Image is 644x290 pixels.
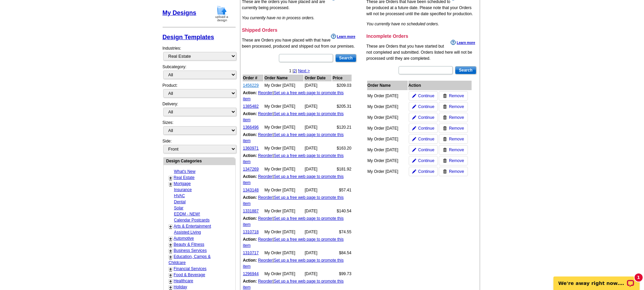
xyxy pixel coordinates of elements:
[332,187,352,193] td: $57.41
[418,93,434,99] span: Continue
[293,69,296,73] a: 2
[443,105,447,109] img: trashcan-icon.gif
[332,208,352,214] td: $140.54
[243,251,259,255] a: 1310717
[304,82,332,89] td: [DATE]
[409,167,438,176] a: Continue
[412,159,416,163] img: pencil-icon.gif
[443,159,447,163] img: trashcan-icon.gif
[418,147,434,153] span: Continue
[169,242,172,247] a: +
[243,75,264,81] th: Order #
[243,279,344,290] a: Set up a free web page to promote this item
[243,146,259,151] a: 1360971
[451,40,475,45] a: Learn more
[243,271,259,276] a: 1296944
[418,125,434,131] span: Continue
[455,66,476,74] input: Search
[243,153,257,158] b: Action:
[169,254,172,260] a: +
[243,194,352,207] td: |
[242,16,315,20] em: You currently have no in process orders.
[174,175,195,180] a: Real Estate
[549,269,644,290] iframe: LiveChat chat widget
[367,93,405,99] div: My Order [DATE]
[243,104,259,109] a: 1385482
[242,68,357,74] div: 1 | |
[418,114,434,121] span: Continue
[412,137,416,141] img: pencil-icon.gif
[443,137,447,141] img: trashcan-icon.gif
[304,166,332,173] td: [DATE]
[174,285,187,289] a: Holiday
[366,43,477,61] p: These are Orders that you have started but not completed and submitted. Orders listed here will n...
[243,174,257,179] b: Action:
[174,242,205,247] a: Beauty & Fitness
[449,125,464,131] span: Remove
[174,181,191,186] a: Mortgage
[412,115,416,120] img: pencil-icon.gif
[418,136,434,142] span: Continue
[335,54,356,62] input: Search
[332,249,352,256] td: $84.54
[264,124,304,131] td: My Order [DATE]
[367,114,405,121] div: My Order [DATE]
[243,195,344,206] a: Set up a free web page to promote this item
[258,216,272,221] a: Reorder
[174,279,193,283] a: Healthcare
[258,111,272,116] a: Reorder
[174,248,207,253] a: Business Services
[332,229,352,235] td: $74.55
[243,173,352,186] td: |
[304,145,332,152] td: [DATE]
[243,258,257,263] b: Action:
[243,90,257,95] b: Action:
[243,188,259,192] a: 1343148
[243,237,257,242] b: Action:
[213,5,231,22] img: upload-design
[367,168,405,175] div: My Order [DATE]
[174,272,205,277] a: Food & Beverage
[243,90,344,101] a: Set up a free web page to promote this item
[304,103,332,110] td: [DATE]
[243,131,352,144] td: |
[258,195,272,200] a: Reorder
[332,103,352,110] td: $205.31
[264,229,304,235] td: My Order [DATE]
[174,206,184,210] a: Solar
[332,82,352,89] td: $209.03
[443,126,447,130] img: trashcan-icon.gif
[332,124,352,131] td: $120.21
[443,169,447,174] img: trashcan-icon.gif
[367,125,405,131] div: My Order [DATE]
[169,248,172,254] a: +
[367,158,405,164] div: My Order [DATE]
[443,115,447,120] img: trashcan-icon.gif
[449,147,464,153] span: Remove
[304,249,332,256] td: [DATE]
[332,75,352,81] th: Price
[243,257,352,270] td: |
[174,169,196,174] a: What's New
[243,111,257,116] b: Action:
[174,230,201,235] a: Assisted Living
[163,120,236,138] div: Sizes:
[174,200,186,204] a: Dental
[298,69,310,73] a: Next >
[163,9,196,16] a: My Designs
[449,136,464,142] span: Remove
[169,181,172,187] a: +
[243,237,344,248] a: Set up a free web page to promote this item
[163,64,236,82] div: Subcategory:
[418,104,434,110] span: Continue
[367,104,405,110] div: My Order [DATE]
[243,230,259,234] a: 1310718
[243,174,344,185] a: Set up a free web page to promote this item
[243,195,257,200] b: Action:
[174,236,194,241] a: Automotive
[409,113,438,122] a: Continue
[258,90,272,95] a: Reorder
[264,166,304,173] td: My Order [DATE]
